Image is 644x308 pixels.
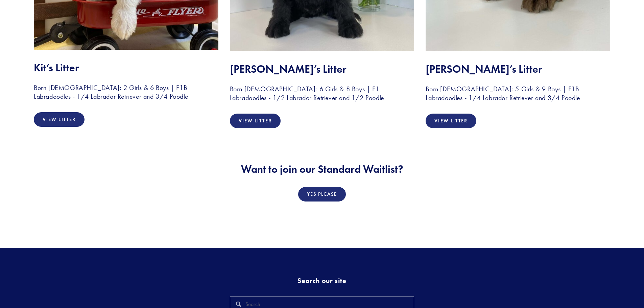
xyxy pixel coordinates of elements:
h3: Born [DEMOGRAPHIC_DATA]: 6 Girls & 8 Boys | F1 Labradoodles - 1/2 Labrador Retriever and 1/2 Poodle [230,85,414,102]
h2: Kit’s Litter [34,61,218,74]
h2: [PERSON_NAME]’s Litter [230,63,414,75]
h3: Born [DEMOGRAPHIC_DATA]: 5 Girls & 9 Boys | F1B Labradoodles - 1/4 Labrador Retriever and 3/4 Poodle [426,85,610,102]
h3: Born [DEMOGRAPHIC_DATA]: 2 Girls & 6 Boys | F1B Labradoodles - 1/4 Labrador Retriever and 3/4 Poodle [34,83,218,101]
h2: [PERSON_NAME]’s Litter [426,63,610,75]
a: View Litter [34,112,85,127]
a: View Litter [426,114,476,128]
a: Yes Please [298,187,346,202]
strong: Search our site [297,277,346,285]
h2: Want to join our Standard Waitlist? [34,163,610,175]
a: View Litter [230,114,281,128]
